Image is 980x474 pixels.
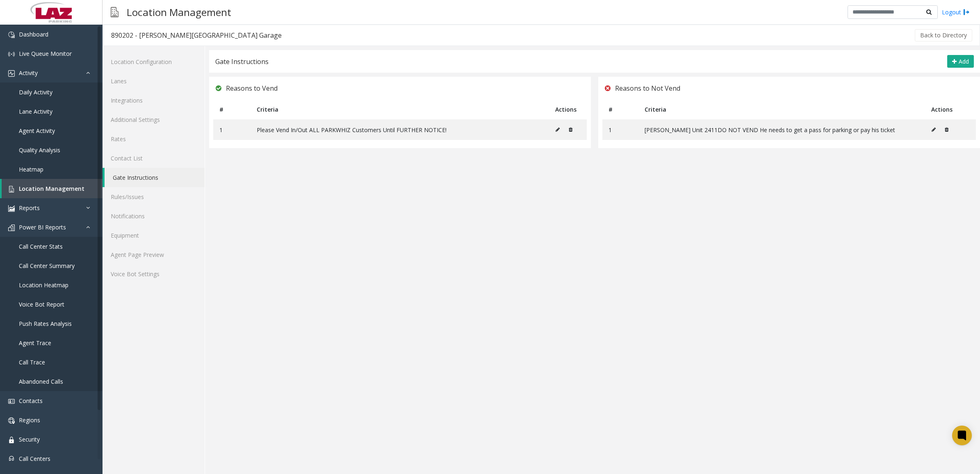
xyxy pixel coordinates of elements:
[103,91,205,110] a: Integrations
[19,300,64,308] span: Voice Bot Report
[251,99,549,119] th: Criteria
[19,243,63,250] span: Call Center Stats
[19,185,84,192] span: Location Management
[8,205,15,212] img: 'icon'
[19,281,68,289] span: Location Heatmap
[103,187,205,206] a: Rules/Issues
[19,320,72,327] span: Push Rates Analysis
[19,30,48,38] span: Dashboard
[103,149,205,168] a: Contact List
[8,437,15,443] img: 'icon'
[19,50,72,57] span: Live Queue Monitor
[111,2,119,22] img: pageIcon
[19,223,66,231] span: Power BI Reports
[226,83,278,94] span: Reasons to Vend
[8,32,15,38] img: 'icon'
[19,146,60,154] span: Quality Analysis
[19,455,50,463] span: Call Centers
[925,99,976,119] th: Actions
[8,417,15,424] img: 'icon'
[8,186,15,192] img: 'icon'
[8,456,15,463] img: 'icon'
[105,168,205,187] a: Gate Instructions
[103,71,205,91] a: Lanes
[111,30,282,41] div: 890202 - [PERSON_NAME][GEOGRAPHIC_DATA] Garage
[2,179,103,198] a: Location Management
[615,83,680,94] span: Reasons to Not Vend
[19,358,45,366] span: Call Trace
[19,262,75,270] span: Call Center Summary
[19,108,52,115] span: Lane Activity
[602,99,638,119] th: #
[103,110,205,129] a: Additional Settings
[604,83,611,94] img: close
[19,127,55,135] span: Agent Activity
[103,206,205,226] a: Notifications
[19,378,63,385] span: Abandoned Calls
[215,83,222,94] img: check
[103,245,205,264] a: Agent Page Preview
[19,165,43,173] span: Heatmap
[19,397,43,405] span: Contacts
[8,398,15,405] img: 'icon'
[103,52,205,71] a: Location Configuration
[19,204,40,212] span: Reports
[963,8,970,16] img: logout
[8,70,15,77] img: 'icon'
[123,2,235,22] h3: Location Management
[103,226,205,245] a: Equipment
[19,339,51,347] span: Agent Trace
[915,29,972,41] button: Back to Directory
[602,119,638,140] td: 1
[103,264,205,284] a: Voice Bot Settings
[959,57,969,65] span: Add
[19,69,38,77] span: Activity
[251,119,549,140] td: Please Vend In/Out ALL PARKWHIZ Customers Until FURTHER NOTICE!
[638,99,925,119] th: Criteria
[549,99,586,119] th: Actions
[19,88,52,96] span: Daily Activity
[19,416,40,424] span: Regions
[8,224,15,231] img: 'icon'
[19,435,40,443] span: Security
[942,8,970,16] a: Logout
[947,55,974,68] button: Add
[215,56,269,67] div: Gate Instructions
[638,119,925,140] td: [PERSON_NAME] Unit 2411DO NOT VEND He needs to get a pass for parking or pay his ticket
[103,129,205,149] a: Rates
[213,99,251,119] th: #
[8,51,15,57] img: 'icon'
[213,119,251,140] td: 1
